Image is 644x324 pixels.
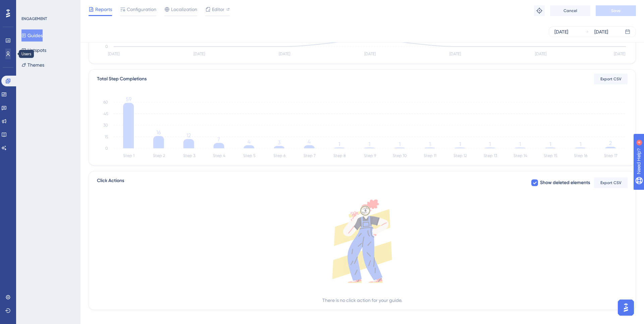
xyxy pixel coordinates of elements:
[105,146,108,151] tspan: 0
[47,3,49,9] div: 4
[369,141,370,147] tspan: 1
[194,52,205,56] tspan: [DATE]
[550,5,590,16] button: Cancel
[103,100,108,104] tspan: 60
[105,135,108,139] tspan: 15
[594,177,628,188] button: Export CSV
[21,59,44,71] button: Themes
[393,153,407,158] tspan: Step 10
[322,296,402,304] div: There is no click action for your guide.
[453,153,467,158] tspan: Step 12
[544,153,557,158] tspan: Step 15
[616,298,636,318] iframe: UserGuiding AI Assistant Launcher
[248,139,251,145] tspan: 4
[104,111,108,116] tspan: 45
[21,16,47,21] div: ENGAGEMENT
[338,141,340,147] tspan: 1
[243,153,255,158] tspan: Step 5
[186,132,191,139] tspan: 12
[304,153,316,158] tspan: Step 7
[519,141,521,147] tspan: 1
[535,52,546,56] tspan: [DATE]
[97,75,147,83] div: Total Step Completions
[279,52,290,56] tspan: [DATE]
[594,74,628,84] button: Export CSV
[308,139,311,145] tspan: 4
[574,153,587,158] tspan: Step 16
[108,52,119,56] tspan: [DATE]
[364,52,376,56] tspan: [DATE]
[123,153,135,158] tspan: Step 1
[183,153,195,158] tspan: Step 3
[278,139,280,146] tspan: 3
[604,153,618,158] tspan: Step 17
[609,140,612,146] tspan: 2
[554,28,568,36] div: [DATE]
[429,141,431,147] tspan: 1
[600,76,622,82] span: Export CSV
[333,153,346,158] tspan: Step 8
[97,177,124,189] span: Click Actions
[594,28,608,36] div: [DATE]
[126,96,131,102] tspan: 59
[580,141,581,147] tspan: 1
[21,29,43,42] button: Guides
[563,8,577,13] span: Cancel
[16,2,42,10] span: Need Help?
[399,141,400,147] tspan: 1
[600,180,622,185] span: Export CSV
[21,44,46,56] button: Hotspots
[364,153,376,158] tspan: Step 9
[156,129,161,136] tspan: 16
[171,5,197,13] span: Localization
[611,8,621,13] span: Save
[153,153,165,158] tspan: Step 2
[614,52,625,56] tspan: [DATE]
[273,153,285,158] tspan: Step 6
[484,153,497,158] tspan: Step 13
[514,153,527,158] tspan: Step 14
[424,153,436,158] tspan: Step 11
[213,153,225,158] tspan: Step 4
[596,5,636,16] button: Save
[549,141,551,147] tspan: 1
[489,141,491,147] tspan: 1
[212,5,224,13] span: Editor
[105,44,108,49] tspan: 0
[95,5,112,13] span: Reports
[103,123,108,128] tspan: 30
[449,52,461,56] tspan: [DATE]
[217,136,220,143] tspan: 7
[127,5,156,13] span: Configuration
[459,141,461,147] tspan: 1
[540,179,590,187] span: Show deleted elements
